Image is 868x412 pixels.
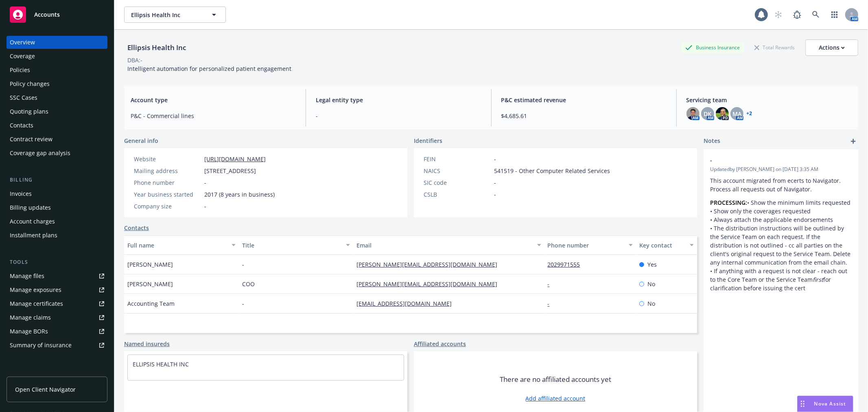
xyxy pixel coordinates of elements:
[10,339,72,352] div: Summary of insurance
[494,155,496,163] span: -
[10,36,35,49] div: Overview
[7,258,107,266] div: Tools
[7,64,107,77] a: Policies
[647,260,657,269] span: Yes
[813,276,823,283] em: first
[10,311,51,324] div: Manage claims
[750,42,799,53] div: Total Rewards
[134,167,201,175] div: Mailing address
[10,325,48,338] div: Manage BORs
[704,136,720,146] span: Notes
[797,396,853,412] button: Nova Assist
[7,311,107,324] a: Manage claims
[10,105,48,118] div: Quoting plans
[798,396,808,412] div: Drag to move
[7,105,107,118] a: Quoting plans
[10,133,52,146] div: Contract review
[7,77,107,90] a: Policy changes
[7,3,107,26] a: Accounts
[636,235,697,255] button: Key contact
[7,119,107,132] a: Contacts
[7,176,107,184] div: Billing
[647,280,655,288] span: No
[494,190,496,199] span: -
[10,229,57,242] div: Installment plans
[747,111,752,116] a: +2
[681,42,744,53] div: Business Insurance
[826,7,843,23] a: Switch app
[10,50,35,63] div: Coverage
[10,270,44,283] div: Manage files
[808,7,824,23] a: Search
[124,235,239,255] button: Full name
[704,149,858,299] div: -Updatedby [PERSON_NAME] on [DATE] 3:35 AMThis account migrated from ecerts to Navigator. Process...
[7,50,107,63] a: Coverage
[494,178,496,187] span: -
[814,400,846,407] span: Nova Assist
[127,65,291,72] span: Intelligent automation for personalized patient engagement
[127,299,175,308] span: Accounting Team
[356,280,504,288] a: [PERSON_NAME][EMAIL_ADDRESS][DOMAIN_NAME]
[124,42,189,53] div: Ellipsis Health Inc
[544,235,636,255] button: Phone number
[353,235,544,255] button: Email
[10,215,55,228] div: Account charges
[239,235,354,255] button: Title
[134,178,201,187] div: Phone number
[34,11,60,18] span: Accounts
[10,187,32,200] div: Invoices
[7,147,107,160] a: Coverage gap analysis
[7,270,107,283] a: Manage files
[127,280,173,288] span: [PERSON_NAME]
[7,325,107,338] a: Manage BORs
[204,167,256,175] span: [STREET_ADDRESS]
[10,283,61,296] div: Manage exposures
[424,167,491,175] div: NAICS
[134,202,201,210] div: Company size
[356,241,532,250] div: Email
[204,178,206,187] span: -
[10,201,51,214] div: Billing updates
[710,176,852,193] p: This account migrated from ecerts to Navigator. Process all requests out of Navigator.
[356,300,458,307] a: [EMAIL_ADDRESS][DOMAIN_NAME]
[7,368,107,376] div: Analytics hub
[242,299,244,308] span: -
[242,280,255,288] span: COO
[124,224,149,232] a: Contacts
[133,360,189,368] a: ELLIPSIS HEALTH INC
[548,261,587,268] a: 2029971555
[7,339,107,352] a: Summary of insurance
[7,297,107,310] a: Manage certificates
[7,91,107,104] a: SSC Cases
[526,394,586,403] a: Add affiliated account
[15,385,76,394] span: Open Client Navigator
[7,201,107,214] a: Billing updates
[414,136,442,145] span: Identifiers
[501,96,667,104] span: P&C estimated revenue
[716,107,729,120] img: photo
[500,375,611,384] span: There are no affiliated accounts yet
[316,96,481,104] span: Legal entity type
[134,190,201,199] div: Year business started
[819,40,845,55] div: Actions
[789,7,805,23] a: Report a Bug
[424,178,491,187] div: SIC code
[242,241,341,250] div: Title
[356,261,504,268] a: [PERSON_NAME][EMAIL_ADDRESS][DOMAIN_NAME]
[7,215,107,228] a: Account charges
[7,36,107,49] a: Overview
[10,77,50,90] div: Policy changes
[848,136,858,146] a: add
[7,133,107,146] a: Contract review
[548,241,624,250] div: Phone number
[124,340,170,348] a: Named insureds
[134,155,201,163] div: Website
[7,283,107,296] a: Manage exposures
[127,56,142,64] div: DBA: -
[687,96,852,104] span: Servicing team
[124,7,226,23] button: Ellipsis Health Inc
[7,229,107,242] a: Installment plans
[710,198,852,292] p: • Show the minimum limits requested • Show only the coverages requested • Always attach the appli...
[424,155,491,163] div: FEIN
